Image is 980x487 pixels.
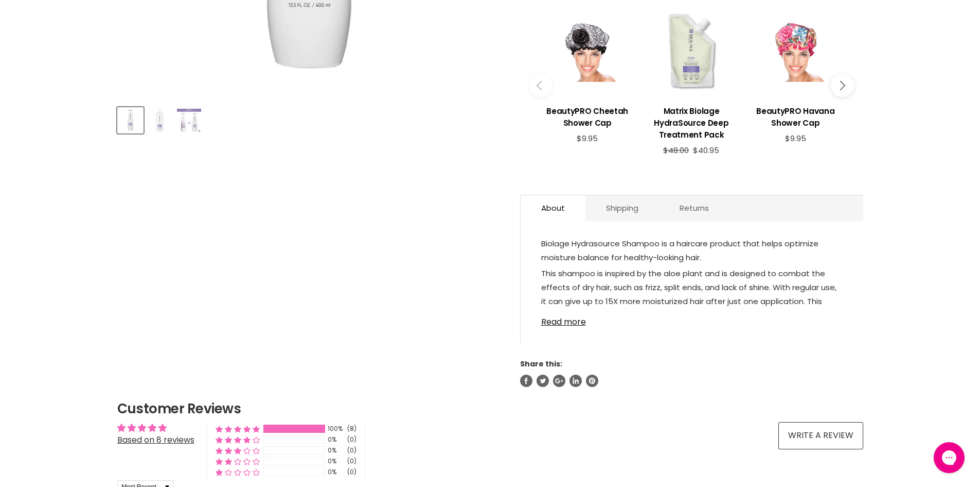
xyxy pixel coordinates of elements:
[645,97,738,146] a: View product:Matrix Biolage HydraSource Deep Treatment Pack
[118,108,142,132] img: Matrix Biolage HydraSource Shampoo
[541,237,843,266] p: Biolage Hydrasource Shampoo is a haircare product that helps optimize moisture balance for health...
[663,145,689,156] span: $48.00
[176,107,202,133] button: Matrix Biolage HydraSource Shampoo
[645,105,738,141] h3: Matrix Biolage HydraSource Deep Treatment Pack
[541,105,634,129] h3: BeautyPRO Cheetah Shower Cap
[520,359,863,387] aside: Share this:
[520,359,562,369] span: Share this:
[117,434,194,446] a: Based on 8 reviews
[117,107,144,133] button: Matrix Biolage HydraSource Shampoo
[347,425,357,433] div: (8)
[147,107,173,133] button: Matrix Biolage HydraSource Shampoo
[541,97,634,134] a: View product:BeautyPRO Cheetah Shower Cap
[929,439,970,477] iframe: Gorgias live chat messenger
[148,108,172,132] img: Matrix Biolage HydraSource Shampoo
[216,425,260,433] div: 100% (8) reviews with 5 star rating
[659,195,729,221] a: Returns
[116,104,503,133] div: Product thumbnails
[541,311,843,327] a: Read more
[328,425,344,433] div: 100%
[749,97,842,134] a: View product:BeautyPRO Havana Shower Cap
[117,422,194,434] div: Average rating is 5.00 stars
[177,109,201,132] img: Matrix Biolage HydraSource Shampoo
[541,266,843,338] p: This shampoo is inspired by the aloe plant and is designed to combat the effects of dry hair, suc...
[778,422,863,449] a: Write a review
[521,195,585,221] a: About
[117,399,863,418] h2: Customer Reviews
[585,195,659,221] a: Shipping
[577,133,598,144] span: $9.95
[749,105,842,129] h3: BeautyPRO Havana Shower Cap
[785,133,806,144] span: $9.95
[693,145,719,156] span: $40.95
